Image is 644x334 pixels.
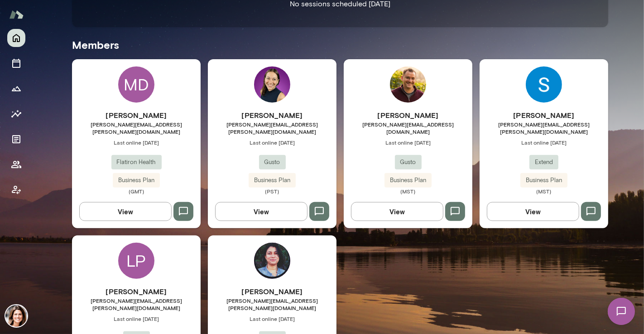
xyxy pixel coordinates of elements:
span: [PERSON_NAME][EMAIL_ADDRESS][PERSON_NAME][DOMAIN_NAME] [480,121,608,135]
span: [PERSON_NAME][EMAIL_ADDRESS][PERSON_NAME][DOMAIN_NAME] [208,297,336,311]
button: View [215,202,308,221]
span: Business Plan [384,176,432,185]
span: Last online [DATE] [208,315,336,322]
span: Last online [DATE] [208,139,336,146]
div: LP [118,243,154,279]
button: View [487,202,579,221]
button: Growth Plan [7,80,25,98]
span: Last online [DATE] [72,315,201,322]
span: Last online [DATE] [480,139,608,146]
span: [PERSON_NAME][EMAIL_ADDRESS][PERSON_NAME][DOMAIN_NAME] [208,121,336,135]
span: (GMT) [72,188,201,195]
img: Lorena Morel Diaz [254,243,290,279]
span: Business Plan [520,176,567,185]
img: Jeremy Person [390,66,426,103]
span: Last online [DATE] [72,139,201,146]
img: Rehana Manejwala [254,66,290,103]
span: Last online [DATE] [344,139,472,146]
span: (PST) [208,188,336,195]
button: Documents [7,130,25,148]
span: [PERSON_NAME][EMAIL_ADDRESS][PERSON_NAME][DOMAIN_NAME] [72,121,201,135]
span: (MST) [480,188,608,195]
span: [PERSON_NAME][EMAIL_ADDRESS][PERSON_NAME][DOMAIN_NAME] [72,297,201,311]
h6: [PERSON_NAME] [480,110,608,121]
button: Insights [7,105,25,123]
h6: [PERSON_NAME] [344,110,472,121]
span: Business Plan [249,176,296,185]
img: Mento [9,6,24,23]
h5: Members [72,38,608,52]
span: Business Plan [113,176,160,185]
span: (MST) [344,188,472,195]
button: View [79,202,172,221]
div: MD [118,66,154,103]
button: Home [7,29,25,47]
img: Shannon Payne [526,66,562,103]
h6: [PERSON_NAME] [208,110,336,121]
button: Members [7,155,25,174]
h6: [PERSON_NAME] [208,286,336,297]
img: Gwen Throckmorton [5,305,27,327]
span: Flatiron Health [111,158,162,167]
span: [PERSON_NAME][EMAIL_ADDRESS][DOMAIN_NAME] [344,121,472,135]
button: Client app [7,181,25,199]
span: Gusto [259,158,286,167]
span: Gusto [395,158,422,167]
button: Sessions [7,54,25,72]
button: View [351,202,443,221]
h6: [PERSON_NAME] [72,286,201,297]
h6: [PERSON_NAME] [72,110,201,121]
span: Extend [529,158,558,167]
